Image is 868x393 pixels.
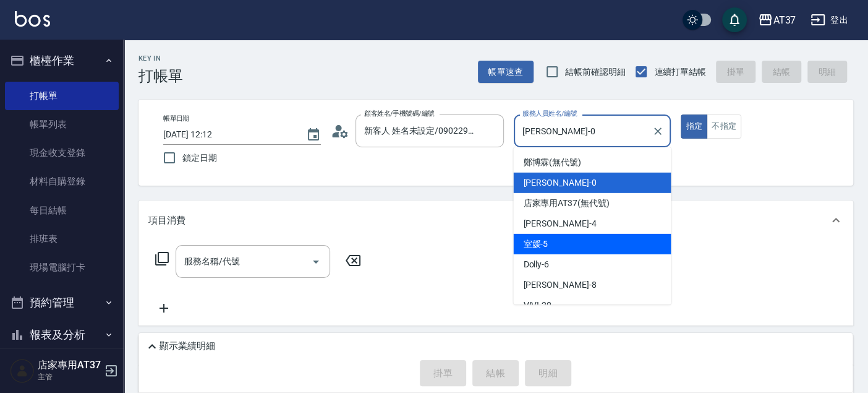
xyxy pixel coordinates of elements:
img: Logo [15,11,50,27]
button: Open [306,252,326,272]
label: 服務人員姓名/編號 [522,109,577,118]
img: Person [10,358,35,383]
a: 現金收支登錄 [5,139,119,167]
div: 項目消費 [138,201,853,240]
span: 室媛 -5 [523,238,548,251]
h5: 店家專用AT37 [38,359,101,371]
label: 帳單日期 [163,114,189,123]
p: 顯示業績明細 [160,340,215,353]
a: 帳單列表 [5,110,119,139]
a: 材料自購登錄 [5,167,119,196]
span: [PERSON_NAME] -4 [523,217,596,230]
button: 不指定 [707,114,741,139]
button: 指定 [681,114,707,139]
a: 排班表 [5,225,119,253]
span: Dolly -6 [523,258,549,271]
p: 項目消費 [148,214,185,227]
span: 店家專用AT37 (無代號) [523,197,609,210]
a: 現場電腦打卡 [5,253,119,282]
span: 連續打單結帳 [654,66,706,79]
button: AT37 [753,7,801,33]
a: 打帳單 [5,82,119,110]
button: 報表及分析 [5,319,119,351]
span: 結帳前確認明細 [565,66,626,79]
button: Clear [649,123,666,140]
h2: Key In [138,54,183,63]
button: 登出 [806,9,853,32]
button: 櫃檯作業 [5,45,119,77]
span: VIVI -20 [523,299,551,312]
input: YYYY/MM/DD hh:mm [163,124,294,145]
button: 帳單速查 [478,61,534,84]
span: [PERSON_NAME] -0 [523,176,596,189]
p: 主管 [38,371,101,382]
span: 鄭博霖 (無代號) [523,156,581,169]
label: 顧客姓名/手機號碼/編號 [364,109,435,118]
a: 每日結帳 [5,196,119,225]
button: 預約管理 [5,287,119,319]
span: 鎖定日期 [182,152,217,165]
div: AT37 [773,12,796,28]
span: [PERSON_NAME] -8 [523,279,596,292]
h3: 打帳單 [138,67,183,85]
button: Choose date, selected date is 2025-09-05 [299,120,328,150]
button: save [722,7,747,32]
